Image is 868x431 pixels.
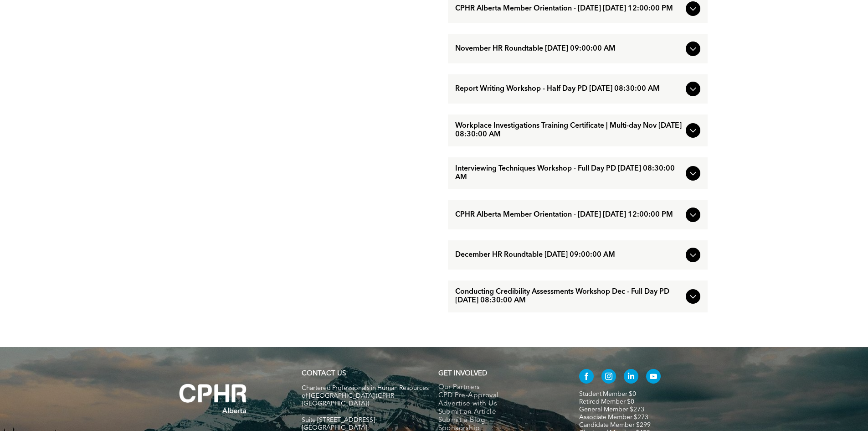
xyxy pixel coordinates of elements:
a: instagram [601,369,616,386]
span: Chartered Professionals in Human Resources of [GEOGRAPHIC_DATA] (CPHR [GEOGRAPHIC_DATA]) [302,385,429,407]
a: facebook [579,369,594,386]
span: Interviewing Techniques Workshop - Full Day PD [DATE] 08:30:00 AM [455,165,682,182]
span: CPHR Alberta Member Orientation - [DATE] [DATE] 12:00:00 PM [455,211,682,219]
span: Conducting Credibility Assessments Workshop Dec - Full Day PD [DATE] 08:30:00 AM [455,288,682,305]
span: Workplace Investigations Training Certificate | Multi-day Nov [DATE] 08:30:00 AM [455,122,682,139]
a: Our Partners [438,384,560,392]
a: CPD Pre-Approval [438,392,560,400]
a: Advertise with Us [438,400,560,408]
span: Report Writing Workshop - Half Day PD [DATE] 08:30:00 AM [455,85,682,93]
a: linkedin [624,369,638,386]
a: Associate Member $273 [579,414,648,421]
span: CPHR Alberta Member Orientation - [DATE] [DATE] 12:00:00 PM [455,5,682,13]
a: youtube [646,369,661,386]
a: Submit an Article [438,408,560,416]
a: CONTACT US [302,370,346,377]
a: Retired Member $0 [579,399,634,405]
span: GET INVOLVED [438,370,487,377]
a: General Member $273 [579,406,644,413]
span: Suite [STREET_ADDRESS] [302,417,375,423]
span: November HR Roundtable [DATE] 09:00:00 AM [455,45,682,53]
span: December HR Roundtable [DATE] 09:00:00 AM [455,251,682,260]
a: Submit a Blog [438,416,560,425]
a: Student Member $0 [579,391,636,397]
a: Candidate Member $299 [579,422,651,428]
